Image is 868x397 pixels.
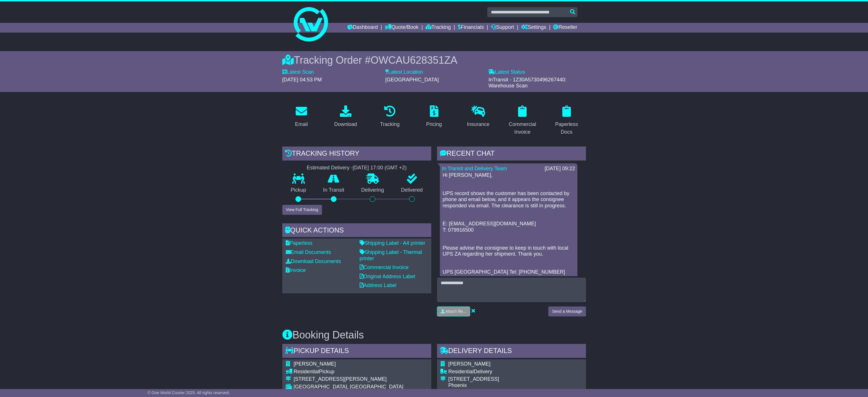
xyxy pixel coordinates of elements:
span: OWCAU628351ZA [370,54,457,66]
div: [STREET_ADDRESS] [448,376,535,382]
div: Tracking history [282,147,431,162]
div: [DATE] 17:00 (GMT +2) [353,165,407,171]
a: Email Documents [286,249,331,255]
a: Email [291,103,311,130]
div: Tracking [380,121,399,128]
a: Address Label [360,282,396,288]
div: Pricing [426,121,442,128]
label: Latest Status [488,69,525,75]
div: Tracking Order # [282,54,586,66]
a: Paperless Docs [547,103,586,138]
div: [GEOGRAPHIC_DATA], [GEOGRAPHIC_DATA] [294,384,404,390]
p: E: [EMAIL_ADDRESS][DOMAIN_NAME] T: 079916500 [443,221,575,233]
span: [PERSON_NAME] [448,361,491,367]
div: Email [295,121,308,128]
a: Financials [458,23,484,33]
a: Shipping Label - A4 printer [360,240,425,246]
a: Invoice [286,267,306,273]
a: Dashboard [347,23,378,33]
button: View Full Tracking [282,205,322,215]
div: Commercial Invoice [507,121,538,136]
div: RECENT CHAT [437,147,586,162]
a: Tracking [376,103,403,130]
a: Original Address Label [360,274,415,279]
span: [PERSON_NAME] [294,361,336,367]
a: Download Documents [286,258,341,264]
a: Pricing [422,103,446,130]
div: Delivery [448,369,535,375]
a: Insurance [463,103,493,130]
a: Reseller [553,23,577,33]
a: Support [491,23,514,33]
a: In Transit and Delivery Team [442,166,507,171]
span: InTransit - 1Z30A5730496267440: Warehouse Scan [488,77,567,89]
p: UPS record shows the customer has been contacted by phone and email below, and it appears the con... [443,191,575,209]
span: Residential [294,369,319,374]
div: [DATE] 09:22 [545,166,575,172]
a: Shipping Label - Thermal printer [360,249,422,261]
span: [GEOGRAPHIC_DATA] [385,77,439,83]
div: Pickup [294,369,404,375]
div: [STREET_ADDRESS][PERSON_NAME] [294,376,404,382]
div: Quick Actions [282,223,431,239]
span: Residential [448,369,474,374]
div: Pickup Details [282,344,431,359]
button: Send a Message [548,306,586,316]
div: Delivery Details [437,344,586,359]
div: Insurance [467,121,490,128]
p: Delivering [353,187,393,193]
p: UPS [GEOGRAPHIC_DATA] Tel: [PHONE_NUMBER] Email: [EMAIL_ADDRESS][DOMAIN_NAME] [443,269,575,281]
p: Hi [PERSON_NAME], [443,172,575,179]
label: Latest Scan [282,69,314,75]
a: Quote/Book [385,23,418,33]
div: Paperless Docs [551,121,582,136]
a: Settings [521,23,546,33]
div: Phoenix [448,382,535,389]
p: Delivered [392,187,431,193]
span: [DATE] 04:53 PM [282,77,322,83]
div: Estimated Delivery - [282,165,431,171]
a: Commercial Invoice [503,103,542,138]
span: © One World Courier 2025. All rights reserved. [148,390,230,395]
a: Tracking [426,23,451,33]
p: Please advise the consignee to keep in touch with local UPS ZA regarding her shipment. Thank you. [443,245,575,257]
h3: Booking Details [282,329,586,341]
a: Commercial Invoice [360,264,409,270]
div: Download [334,121,357,128]
a: Download [331,103,361,130]
p: Pickup [282,187,315,193]
p: In Transit [315,187,353,193]
label: Latest Location [385,69,423,75]
a: Paperless [286,240,313,246]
